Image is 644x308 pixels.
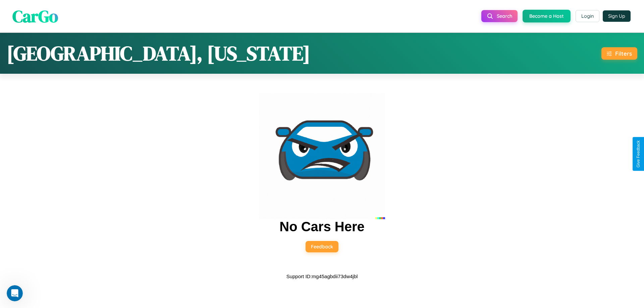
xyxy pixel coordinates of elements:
div: Give Feedback [636,140,641,168]
img: car [259,93,385,219]
button: Login [576,10,599,22]
button: Sign Up [603,10,631,22]
span: Search [497,13,512,19]
p: Support ID: mg45agbdii73dw4jbl [286,272,358,281]
button: Feedback [306,241,338,252]
button: Search [481,10,518,22]
div: Filters [615,50,632,57]
iframe: Intercom live chat [7,285,23,301]
button: Become a Host [523,10,571,22]
h2: No Cars Here [279,219,364,234]
span: CarGo [12,4,58,27]
h1: [GEOGRAPHIC_DATA], [US_STATE] [7,40,310,67]
button: Filters [601,47,637,60]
